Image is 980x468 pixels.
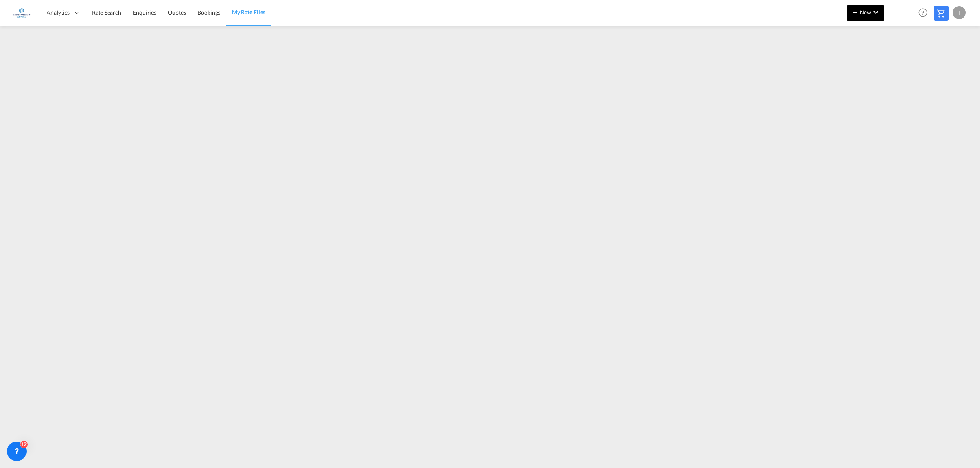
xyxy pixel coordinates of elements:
[168,9,186,16] span: Quotes
[133,9,156,16] span: Enquiries
[47,9,70,17] span: Analytics
[871,7,881,17] md-icon: icon-chevron-down
[953,6,966,19] div: T
[847,5,884,21] button: icon-plus 400-fgNewicon-chevron-down
[232,9,265,15] span: My Rate Files
[12,4,31,22] img: 6a2c35f0b7c411ef99d84d375d6e7407.jpg
[916,6,934,20] div: Help
[92,9,121,16] span: Rate Search
[850,9,881,15] span: New
[850,7,860,17] md-icon: icon-plus 400-fg
[198,9,220,16] span: Bookings
[916,6,930,20] span: Help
